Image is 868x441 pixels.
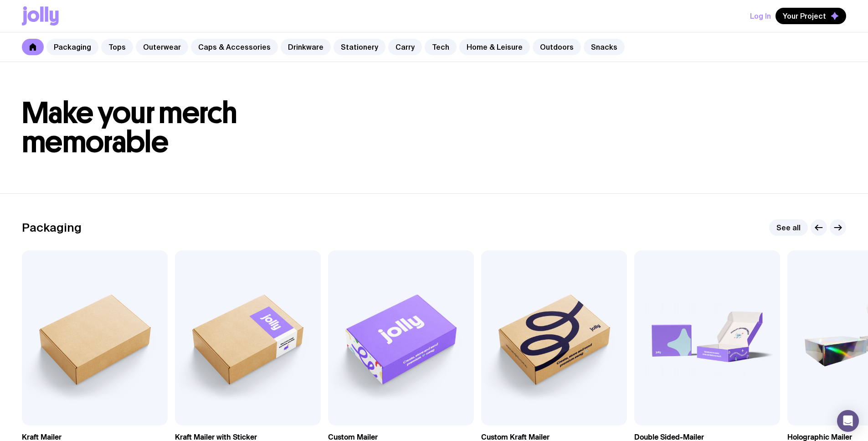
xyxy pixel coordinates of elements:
[281,39,331,55] a: Drinkware
[136,39,188,55] a: Outerwear
[769,219,808,236] a: See all
[388,39,422,55] a: Carry
[334,39,385,55] a: Stationery
[750,8,771,24] button: Log In
[22,221,82,234] h2: Packaging
[22,95,237,160] span: Make your merch memorable
[459,39,530,55] a: Home & Leisure
[776,8,846,24] button: Your Project
[191,39,278,55] a: Caps & Accessories
[425,39,457,55] a: Tech
[533,39,581,55] a: Outdoors
[837,410,859,432] div: Open Intercom Messenger
[783,11,826,21] span: Your Project
[584,39,625,55] a: Snacks
[46,39,98,55] a: Packaging
[101,39,133,55] a: Tops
